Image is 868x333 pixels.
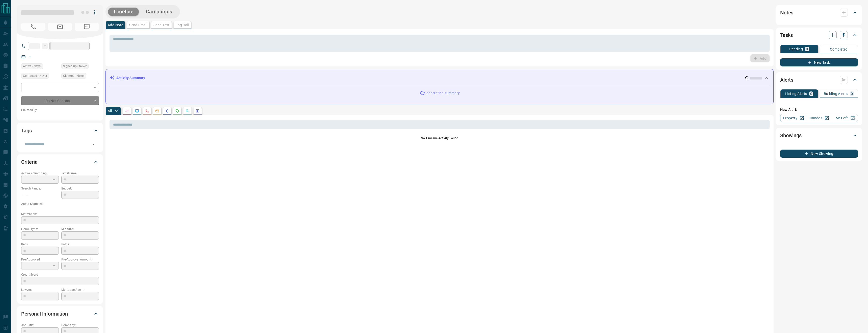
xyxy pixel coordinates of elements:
[806,47,808,51] p: 0
[21,257,59,262] p: Pre-Approved:
[830,47,848,51] p: Completed
[426,90,459,96] p: generating summary
[21,125,99,137] div: Tags
[21,227,59,231] p: Home Type:
[155,109,159,113] svg: Emails
[780,114,806,122] a: Property
[108,8,139,16] button: Timeline
[145,109,149,113] svg: Calls
[135,109,139,113] svg: Lead Browsing Activity
[21,108,99,112] p: Claimed By:
[21,242,59,247] p: Beds:
[21,96,99,105] div: Do Not Contact
[780,58,858,66] button: New Task
[780,150,858,158] button: New Showing
[780,107,858,112] p: New Alert:
[21,127,32,135] h2: Tags
[810,92,812,96] p: 0
[23,73,47,78] span: Contacted - Never
[141,8,177,16] button: Campaigns
[780,9,793,17] h2: Notes
[61,323,99,327] p: Company:
[832,114,858,122] a: Mr.Loft
[21,310,68,318] h2: Personal Information
[780,129,858,141] div: Showings
[21,308,99,320] div: Personal Information
[61,288,99,292] p: Mortgage Agent:
[824,92,848,96] p: Building Alerts
[23,64,41,69] span: Active - Never
[21,212,99,216] p: Motivation:
[21,23,45,31] span: No Number
[21,156,99,168] div: Criteria
[125,109,129,113] svg: Notes
[61,257,99,262] p: Pre-Approval Amount:
[61,242,99,247] p: Baths:
[165,109,169,113] svg: Listing Alerts
[21,323,59,327] p: Job Title:
[108,109,112,113] p: All
[61,186,99,191] p: Budget:
[63,64,87,69] span: Signed up - Never
[63,73,85,78] span: Claimed - Never
[116,75,145,81] p: Activity Summary
[21,288,59,292] p: Lawyer:
[21,158,38,166] h2: Criteria
[789,47,803,51] p: Pending
[196,109,200,113] svg: Agent Actions
[780,31,793,39] h2: Tasks
[780,76,793,84] h2: Alerts
[21,272,99,277] p: Credit Score:
[90,141,97,148] button: Open
[175,109,179,113] svg: Requests
[806,114,832,122] a: Condos
[110,136,770,140] p: No Timeline Activity Found
[785,92,807,96] p: Listing Alerts
[29,55,31,59] a: --
[108,23,123,27] p: Add Note
[851,92,853,96] p: 0
[185,109,189,113] svg: Opportunities
[780,7,858,19] div: Notes
[780,131,802,139] h2: Showings
[21,171,59,176] p: Actively Searching:
[21,202,99,206] p: Areas Searched:
[75,23,99,31] span: No Number
[780,29,858,41] div: Tasks
[21,186,59,191] p: Search Range:
[110,73,769,83] div: Activity Summary
[61,227,99,231] p: Min Size:
[61,171,99,176] p: Timeframe:
[48,23,72,31] span: No Email
[21,191,59,199] p: -- - --
[780,74,858,86] div: Alerts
